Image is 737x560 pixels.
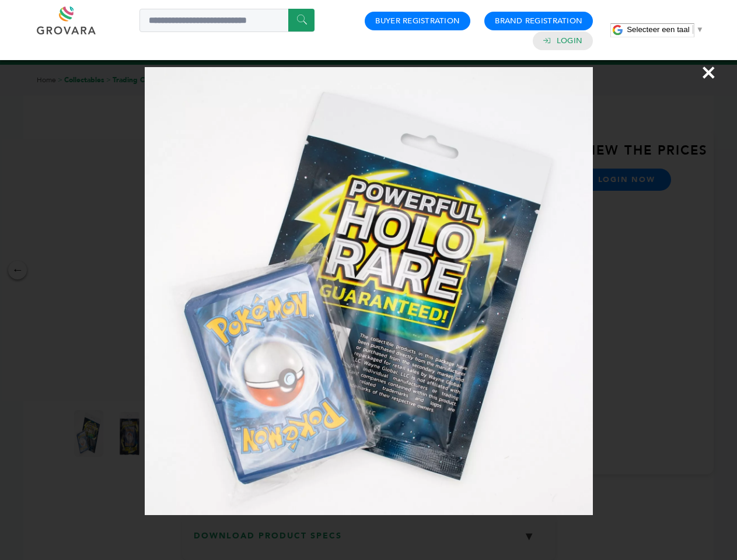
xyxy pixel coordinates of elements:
[139,9,315,32] input: Search a product or brand...
[693,25,693,34] span: ​
[557,36,582,46] a: Login
[627,25,689,34] span: Selecteer een taal
[627,25,704,34] a: Selecteer een taal​
[145,67,593,515] img: Image Preview
[696,25,704,34] span: ▼
[375,16,460,26] a: Buyer Registration
[701,56,717,89] span: ×
[495,16,582,26] a: Brand Registration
